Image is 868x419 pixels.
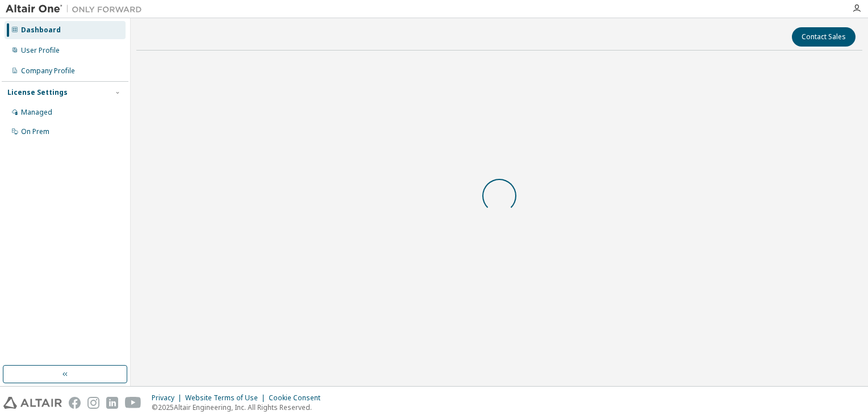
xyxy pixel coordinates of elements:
[21,108,52,117] div: Managed
[69,397,81,409] img: facebook.svg
[21,46,60,55] div: User Profile
[792,27,856,47] button: Contact Sales
[185,393,269,403] div: Website Terms of Use
[269,393,327,403] div: Cookie Consent
[152,403,327,412] p: © 2025 Altair Engineering, Inc. All Rights Reserved.
[3,397,62,409] img: altair_logo.svg
[21,66,75,76] div: Company Profile
[125,397,141,409] img: youtube.svg
[21,127,49,136] div: On Prem
[152,393,185,403] div: Privacy
[7,88,68,97] div: License Settings
[87,397,99,409] img: instagram.svg
[6,3,148,15] img: Altair One
[106,397,118,409] img: linkedin.svg
[21,26,61,35] div: Dashboard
